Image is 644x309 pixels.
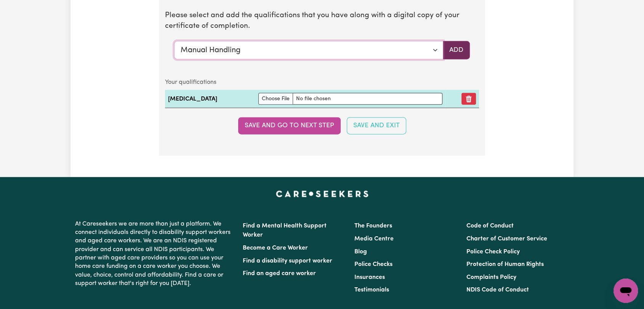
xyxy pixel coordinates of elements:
a: The Founders [354,223,392,229]
a: Careseekers home page [276,191,368,197]
a: Code of Conduct [466,223,514,229]
a: Media Centre [354,236,394,242]
p: At Careseekers we are more than just a platform. We connect individuals directly to disability su... [75,217,234,291]
a: Charter of Customer Service [466,236,547,242]
a: Find a Mental Health Support Worker [243,223,327,238]
caption: Your qualifications [165,75,479,90]
a: Complaints Policy [466,274,516,280]
button: Save and go to next step [238,117,341,134]
button: Remove qualification [461,93,476,105]
button: Save and Exit [347,117,406,134]
a: Protection of Human Rights [466,261,544,267]
button: Add selected qualification [443,41,470,59]
a: Blog [354,249,367,255]
p: Please select and add the qualifications that you have along with a digital copy of your certific... [165,10,479,32]
a: Find a disability support worker [243,258,332,264]
a: Police Check Policy [466,249,520,255]
a: Police Checks [354,261,392,267]
iframe: Button to launch messaging window [614,279,638,303]
a: Testimonials [354,287,389,293]
a: Become a Care Worker [243,245,308,251]
td: [MEDICAL_DATA] [165,90,255,108]
a: Find an aged care worker [243,271,316,277]
a: NDIS Code of Conduct [466,287,529,293]
a: Insurances [354,274,385,280]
